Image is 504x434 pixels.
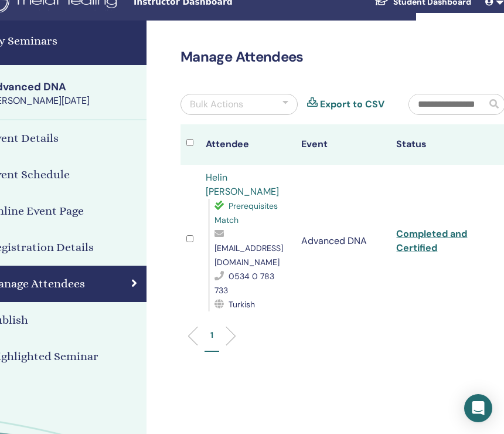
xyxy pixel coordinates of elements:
[295,124,391,165] th: Event
[229,299,255,310] span: Turkish
[214,271,274,296] span: 0534 0 783 733
[206,171,279,198] a: Helin [PERSON_NAME]
[295,165,391,317] td: Advanced DNA
[214,201,278,225] span: Prerequisites Match
[396,228,467,254] a: Completed and Certified
[210,329,213,341] p: 1
[390,124,486,165] th: Status
[190,97,243,111] div: Bulk Actions
[320,97,384,111] a: Export to CSV
[200,124,295,165] th: Attendee
[464,394,492,422] div: Open Intercom Messenger
[214,243,283,267] span: [EMAIL_ADDRESS][DOMAIN_NAME]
